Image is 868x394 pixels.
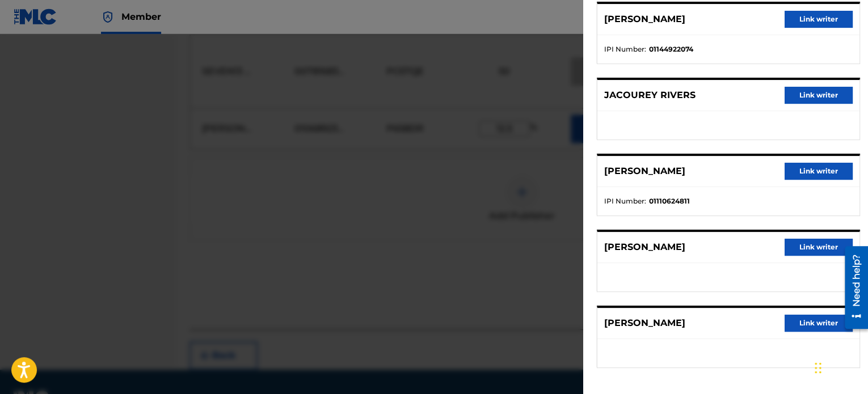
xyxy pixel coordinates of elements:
img: MLC Logo [14,9,57,25]
span: IPI Number : [604,196,646,206]
button: Link writer [785,239,853,256]
button: Link writer [785,163,853,180]
p: [PERSON_NAME] [604,240,685,254]
iframe: Resource Center [836,242,868,333]
div: Drag [815,351,821,385]
p: [PERSON_NAME] [604,316,685,330]
img: Top Rightsholder [101,10,115,24]
span: Member [121,10,161,23]
iframe: Chat Widget [811,340,868,394]
strong: 01144922074 [649,44,693,54]
p: [PERSON_NAME] [604,164,685,178]
p: JACOUREY RIVERS [604,88,696,102]
span: IPI Number : [604,44,646,54]
button: Link writer [785,315,853,332]
button: Link writer [785,87,853,104]
strong: 01110624811 [649,196,690,206]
